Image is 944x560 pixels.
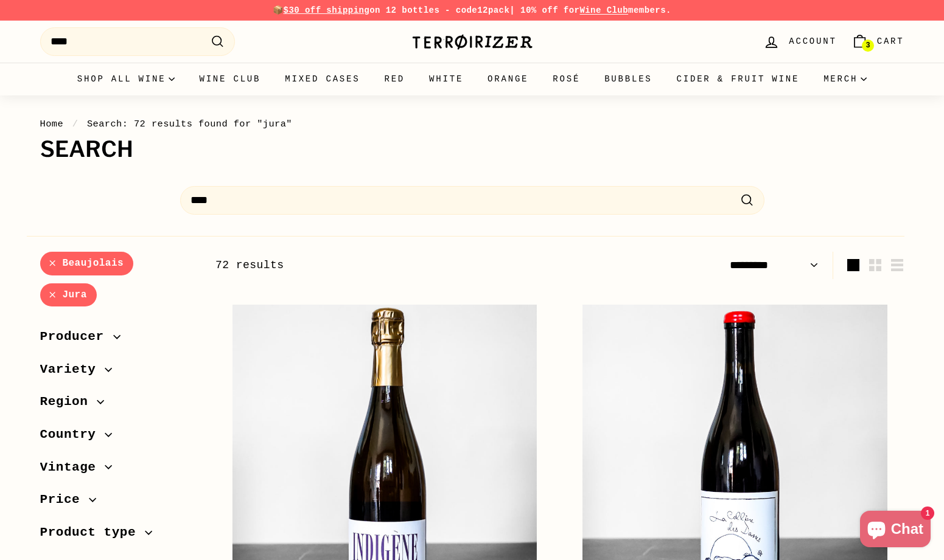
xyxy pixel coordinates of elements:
[372,63,417,95] a: Red
[540,63,592,95] a: Rosé
[756,24,844,60] a: Account
[811,63,879,95] summary: Merch
[865,41,870,50] span: 3
[592,63,664,95] a: Bubbles
[40,283,97,307] a: Jura
[40,359,105,380] span: Variety
[40,424,105,445] span: Country
[40,486,196,519] button: Price
[40,117,904,131] nav: breadcrumbs
[665,63,812,95] a: Cider & Fruit Wine
[789,35,836,48] span: Account
[65,63,187,95] summary: Shop all wine
[215,257,560,274] div: 72 results
[40,119,64,130] a: Home
[187,63,273,95] a: Wine Club
[40,421,196,454] button: Country
[417,63,475,95] a: White
[40,356,196,389] button: Variety
[475,63,540,95] a: Orange
[844,24,912,60] a: Cart
[40,392,97,412] span: Region
[40,137,904,162] h1: Search
[40,519,196,552] button: Product type
[40,522,145,543] span: Product type
[40,252,134,275] a: Beaujolais
[69,119,82,130] span: /
[856,511,934,550] inbox-online-store-chat: Shopify online store chat
[40,457,105,478] span: Vintage
[40,4,904,17] p: 📦 on 12 bottles - code | 10% off for members.
[40,389,196,421] button: Region
[877,35,904,48] span: Cart
[273,63,372,95] a: Mixed Cases
[16,63,929,95] div: Primary
[40,489,89,510] span: Price
[284,5,370,15] span: $30 off shipping
[477,5,509,15] strong: 12pack
[40,454,196,487] button: Vintage
[87,119,292,130] span: Search: 72 results found for "jura"
[40,323,196,356] button: Producer
[40,327,113,347] span: Producer
[579,5,628,15] a: Wine Club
